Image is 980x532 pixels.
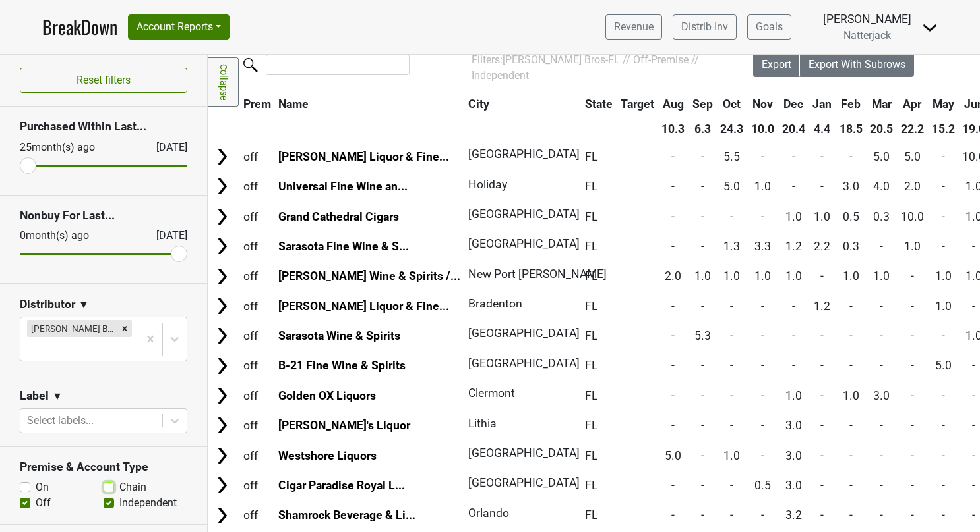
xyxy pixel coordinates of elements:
span: - [701,180,704,193]
span: - [671,210,675,223]
span: 3.0 [843,180,859,193]
span: - [761,150,764,163]
span: - [701,300,704,313]
span: 2.0 [904,180,921,193]
span: - [911,389,914,402]
span: - [880,359,883,372]
span: - [761,419,764,432]
span: - [942,479,945,492]
span: - [730,419,733,432]
span: 1.0 [904,240,921,253]
h3: Purchased Within Last... [20,120,187,134]
a: BreakDown [42,13,117,41]
span: - [880,300,883,313]
span: - [761,300,764,313]
img: Arrow right [212,506,232,525]
span: - [701,150,704,163]
a: Universal Fine Wine an... [278,180,408,193]
span: - [671,329,675,342]
span: - [849,359,853,372]
span: - [911,300,914,313]
span: - [880,240,883,253]
span: FL [585,389,597,402]
span: 2.0 [665,269,681,282]
span: - [792,329,795,342]
span: - [942,329,945,342]
div: [DATE] [144,228,187,244]
span: FL [585,269,597,282]
a: Grand Cathedral Cigars [278,210,399,223]
span: - [942,449,945,462]
span: New Port [PERSON_NAME] [468,267,607,280]
span: - [911,419,914,432]
span: Natterjack [843,29,891,41]
img: Arrow right [212,296,232,316]
th: 6.3 [689,117,716,141]
td: off [240,471,274,499]
span: Orlando [468,506,509,519]
label: On [36,479,49,495]
span: - [911,449,914,462]
th: 20.5 [867,117,897,141]
span: - [671,359,675,372]
div: [PERSON_NAME] Bros-FL [27,320,117,337]
span: - [911,329,914,342]
span: Prem [243,97,271,111]
td: off [240,173,274,201]
span: - [701,210,704,223]
th: May: activate to sort column ascending [929,92,958,116]
div: 25 month(s) ago [20,140,125,155]
span: - [701,479,704,492]
span: FL [585,180,597,193]
span: [GEOGRAPHIC_DATA] [468,476,580,489]
span: - [880,419,883,432]
span: FL [585,508,597,521]
img: Arrow right [212,207,232,226]
img: Arrow right [212,267,232,286]
img: Arrow right [212,446,232,465]
div: Filters: [472,52,716,84]
span: - [671,300,675,313]
span: - [820,329,824,342]
span: FL [585,300,597,313]
span: 0.3 [843,240,859,253]
span: - [701,240,704,253]
div: [DATE] [144,140,187,155]
span: 3.3 [754,240,771,253]
th: Aug: activate to sort column ascending [658,92,688,116]
span: - [972,389,975,402]
th: Name: activate to sort column ascending [276,92,464,116]
span: - [792,359,795,372]
a: [PERSON_NAME] Wine & Spirits /... [278,269,460,282]
a: [PERSON_NAME]'s Liquor [278,419,410,432]
th: Feb: activate to sort column ascending [836,92,866,116]
div: 0 month(s) ago [20,228,125,244]
span: FL [585,359,597,372]
span: 2.2 [814,240,830,253]
span: 3.2 [785,508,802,521]
span: 3.0 [785,419,802,432]
h3: Nonbuy For Last... [20,209,187,223]
span: 3.0 [785,479,802,492]
td: off [240,262,274,290]
label: Off [36,495,51,511]
span: - [880,508,883,521]
span: - [730,359,733,372]
span: 1.0 [754,180,771,193]
a: Revenue [605,14,662,40]
span: - [880,329,883,342]
h3: Distributor [20,298,75,311]
a: Collapse [208,57,239,107]
span: [GEOGRAPHIC_DATA] [468,327,580,340]
h3: Label [20,389,49,403]
td: off [240,352,274,380]
div: Remove Johnson Bros-FL [117,320,132,337]
td: off [240,232,274,260]
button: Reset filters [20,68,187,93]
img: Arrow right [212,147,232,167]
span: - [972,449,975,462]
span: 4.0 [873,180,890,193]
td: off [240,292,274,320]
span: - [849,150,853,163]
span: - [761,359,764,372]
